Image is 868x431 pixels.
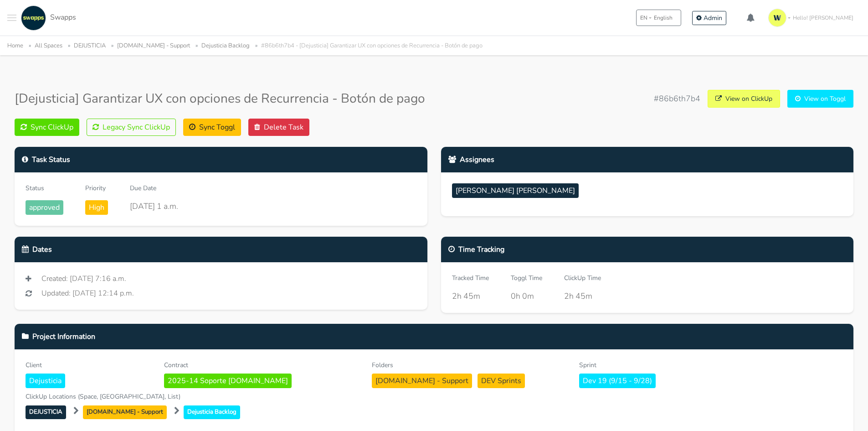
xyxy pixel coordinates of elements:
[452,273,489,283] div: Tracked Time
[83,405,172,416] a: [DOMAIN_NAME] - Support
[26,405,72,416] a: DEJUSTICIA
[15,119,79,136] button: Sync ClickUp
[15,147,427,172] div: Task Status
[15,324,853,349] div: Project Information
[85,183,108,193] div: Priority
[478,375,529,386] a: DEV Sprints
[787,90,853,108] a: View on Toggl
[564,290,601,302] div: 2h 45m
[511,273,542,283] div: Toggl Time
[452,183,579,198] span: [PERSON_NAME] [PERSON_NAME]
[87,119,176,136] button: Legacy Sync ClickUp
[74,42,106,50] a: DEJUSTICIA
[15,237,427,262] div: Dates
[478,374,525,388] span: DEV Sprints
[164,374,292,388] span: 2025-14 Soporte [DOMAIN_NAME]
[564,273,601,283] div: ClickUp Time
[372,360,566,370] div: Folders
[692,11,726,25] a: Admin
[452,290,489,302] div: 2h 45m
[248,119,309,136] button: Delete Task
[15,91,425,107] h3: [Dejusticia] Garantizar UX con opciones de Recurrencia - Botón de pago
[201,42,250,50] a: Dejusticia Backlog
[26,374,65,388] span: Dejusticia
[636,10,681,26] button: ENEnglish
[654,93,700,104] span: #86b6th7b4
[184,405,240,419] span: Dejusticia Backlog
[130,200,178,212] div: [DATE] 1 a.m.
[452,183,582,202] a: [PERSON_NAME] [PERSON_NAME]
[441,237,854,262] div: Time Tracking
[164,375,295,386] a: 2025-14 Soporte [DOMAIN_NAME]
[579,374,656,388] span: Dev 19 (9/15 - 9/28)
[7,5,16,31] button: Toggle navigation menu
[7,42,23,50] a: Home
[26,405,66,419] span: DEJUSTICIA
[511,290,542,302] div: 0h 0m
[85,200,108,215] span: High
[50,12,76,22] span: Swapps
[441,147,854,172] div: Assignees
[21,5,46,31] img: swapps-linkedin-v2.jpg
[372,375,478,386] a: [DOMAIN_NAME] - Support
[26,392,289,401] div: ClickUp Locations (Space, [GEOGRAPHIC_DATA], List)
[704,14,722,22] span: Admin
[184,405,244,416] a: Dejusticia Backlog
[26,375,69,386] a: Dejusticia
[41,273,126,284] span: Created: [DATE] 7:16 a.m.
[19,5,76,31] a: Swapps
[83,405,167,419] span: [DOMAIN_NAME] - Support
[26,183,63,193] div: Status
[654,14,673,22] span: English
[41,288,134,299] span: Updated: [DATE] 12:14 p.m.
[183,119,241,136] button: Sync Toggl
[579,360,773,370] div: Sprint
[765,5,861,31] a: Hello! [PERSON_NAME]
[130,183,178,193] div: Due Date
[793,14,853,22] span: Hello! [PERSON_NAME]
[35,42,62,50] a: All Spaces
[252,41,483,51] li: #86b6th7b4 - [Dejusticia] Garantizar UX con opciones de Recurrencia - Botón de pago
[26,360,150,370] div: Client
[768,9,786,27] img: isotipo-3-3e143c57.png
[372,374,472,388] span: [DOMAIN_NAME] - Support
[26,200,63,215] span: approved
[164,360,358,370] div: Contract
[579,375,659,386] a: Dev 19 (9/15 - 9/28)
[708,90,780,108] a: View on ClickUp
[117,42,190,50] a: [DOMAIN_NAME] - Support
